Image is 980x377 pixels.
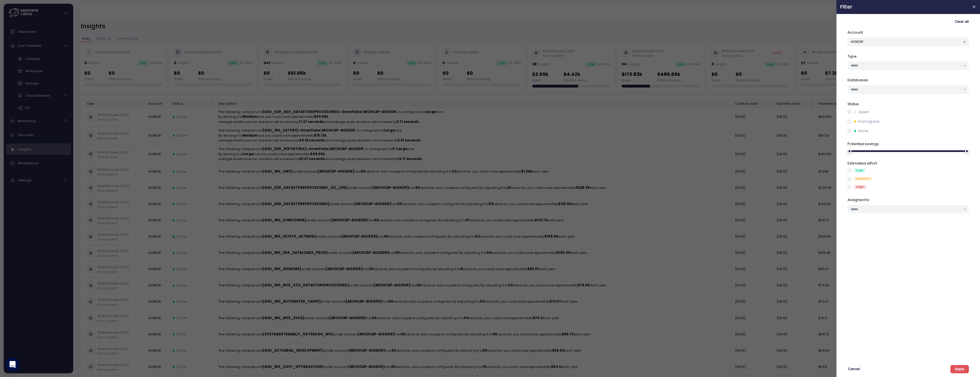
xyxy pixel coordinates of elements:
[858,128,868,134] p: Done
[848,141,969,147] p: Potential savings
[848,365,860,373] button: Cancel
[954,18,969,26] button: Clear all
[950,365,969,373] button: Apply
[854,185,866,189] div: High
[858,109,869,115] p: Open
[848,38,969,46] button: AIGIEDR
[848,77,969,83] p: Databases
[854,177,872,181] div: Medium
[848,101,969,107] p: Status
[858,119,879,124] p: In progress
[6,358,19,371] div: Open Intercom Messenger
[955,18,969,26] span: Clear all
[848,197,969,203] p: Assigned to
[955,365,964,373] span: Apply
[848,30,969,35] p: Account
[848,54,969,59] p: Type
[848,161,969,166] p: Estimated effort
[840,4,967,9] h2: Filter
[854,169,865,172] div: Low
